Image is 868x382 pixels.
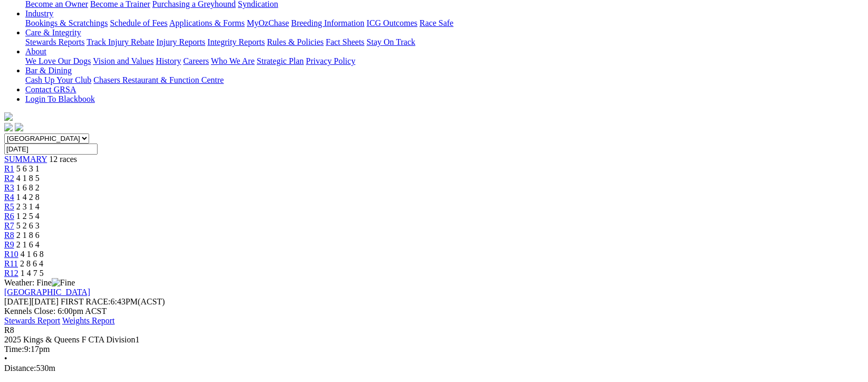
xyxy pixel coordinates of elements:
div: 9:17pm [4,345,864,354]
span: 4 1 6 8 [21,250,44,259]
span: • [4,354,7,363]
span: 2 1 8 6 [16,231,40,240]
a: Care & Integrity [25,28,81,37]
span: 1 4 2 8 [16,193,40,202]
div: Care & Integrity [25,37,864,47]
a: R10 [4,250,18,259]
span: 1 4 7 5 [21,269,44,278]
a: We Love Our Dogs [25,56,91,65]
img: facebook.svg [4,123,13,131]
a: R2 [4,174,14,183]
a: Breeding Information [291,18,364,27]
a: Strategic Plan [257,56,304,65]
a: Privacy Policy [306,56,355,65]
span: 1 6 8 2 [16,183,40,192]
a: Race Safe [419,18,453,27]
span: Weather: Fine [4,278,75,287]
a: Chasers Restaurant & Function Centre [93,75,224,84]
a: Schedule of Fees [110,18,167,27]
span: 5 2 6 3 [16,221,40,230]
a: SUMMARY [4,155,47,164]
span: 2 8 6 4 [20,259,43,268]
a: Bookings & Scratchings [25,18,108,27]
a: R4 [4,193,14,202]
a: Weights Report [62,316,115,325]
div: Industry [25,18,864,28]
a: Fact Sheets [326,37,364,46]
a: Integrity Reports [207,37,265,46]
span: 2 1 6 4 [16,240,40,249]
div: Kennels Close: 6:00pm ACST [4,307,864,316]
a: R8 [4,231,14,240]
a: [GEOGRAPHIC_DATA] [4,288,90,297]
a: Vision and Values [93,56,153,65]
a: Industry [25,9,53,18]
input: Select date [4,144,98,155]
div: 530m [4,364,864,373]
a: R11 [4,259,18,268]
span: [DATE] [4,297,59,306]
a: Careers [183,56,209,65]
span: Time: [4,345,24,354]
a: Injury Reports [156,37,205,46]
a: ICG Outcomes [367,18,417,27]
a: Stewards Report [4,316,60,325]
span: [DATE] [4,297,32,306]
a: R1 [4,164,14,173]
a: R5 [4,202,14,211]
a: Track Injury Rebate [86,37,154,46]
img: twitter.svg [15,123,23,131]
span: 6:43PM(ACST) [61,297,165,306]
a: Cash Up Your Club [25,75,91,84]
span: Distance: [4,364,36,373]
a: Stewards Reports [25,37,84,46]
img: Fine [52,278,75,288]
a: R7 [4,221,14,230]
a: Who We Are [211,56,255,65]
span: 2 3 1 4 [16,202,40,211]
span: FIRST RACE: [61,297,110,306]
span: R8 [4,326,14,335]
a: Applications & Forms [169,18,245,27]
a: Login To Blackbook [25,94,95,103]
a: History [156,56,181,65]
div: 2025 Kings & Queens F CTA Division1 [4,335,864,345]
a: MyOzChase [247,18,289,27]
a: Bar & Dining [25,66,72,75]
a: Rules & Policies [267,37,324,46]
span: 12 races [49,155,77,164]
span: 1 2 5 4 [16,212,40,221]
img: logo-grsa-white.png [4,112,13,121]
a: About [25,47,46,56]
span: 5 6 3 1 [16,164,40,173]
a: R3 [4,183,14,192]
div: About [25,56,864,66]
a: R6 [4,212,14,221]
a: R12 [4,269,18,278]
div: Bar & Dining [25,75,864,85]
a: R9 [4,240,14,249]
a: Stay On Track [367,37,415,46]
a: Contact GRSA [25,85,76,94]
span: 4 1 8 5 [16,174,40,183]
